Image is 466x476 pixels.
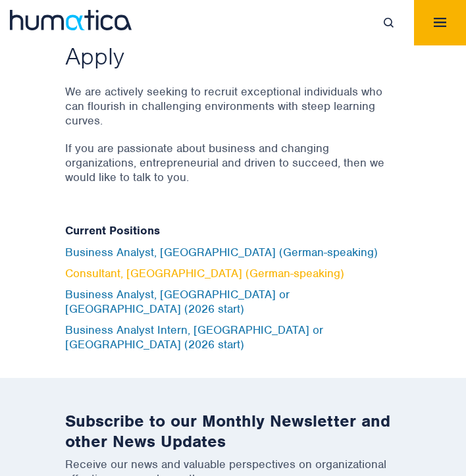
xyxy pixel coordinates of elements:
a: Business Analyst, [GEOGRAPHIC_DATA] (German-speaking) [65,245,378,259]
a: Consultant, [GEOGRAPHIC_DATA] (German-speaking) [65,266,344,280]
img: menuicon [434,18,446,27]
a: Business Analyst Intern, [GEOGRAPHIC_DATA] or [GEOGRAPHIC_DATA] (2026 start) [65,323,323,352]
h5: Current Positions [65,224,401,238]
p: We are actively seeking to recruit exceptional individuals who can flourish in challenging enviro... [65,84,401,128]
a: Business Analyst, [GEOGRAPHIC_DATA] or [GEOGRAPHIC_DATA] (2026 start) [65,287,290,316]
h2: Subscribe to our Monthly Newsletter and other News Updates [65,411,401,452]
img: search_icon [384,18,394,28]
p: If you are passionate about business and changing organizations, entrepreneurial and driven to su... [65,141,401,184]
img: logo [10,10,132,30]
h2: Apply [65,41,401,71]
